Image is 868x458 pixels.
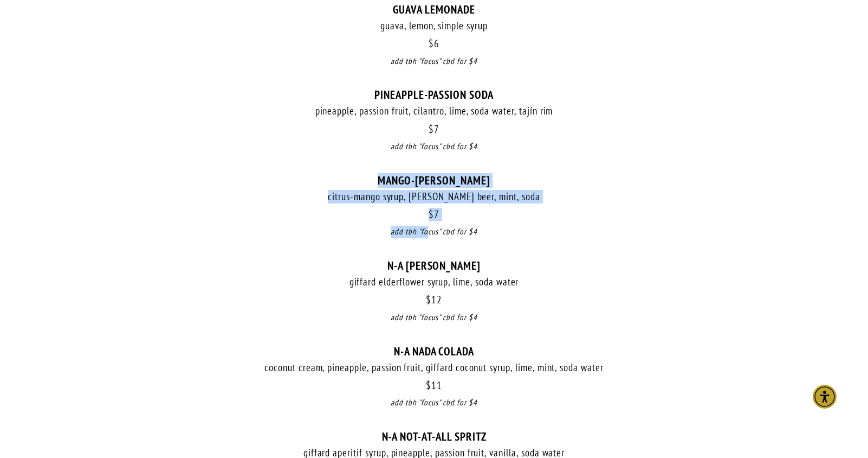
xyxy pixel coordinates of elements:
div: PINEAPPLE-PASSION SODA [98,88,770,101]
div: 12 [98,294,770,306]
span: $ [429,37,434,50]
div: 7 [98,208,770,221]
div: add tbh "focus" cbd for $4 [98,226,770,238]
div: add tbh "focus" cbd for $4 [98,311,770,324]
div: N-A NADA COLADA [98,345,770,358]
div: pineapple, passion fruit, cilantro, lime, soda water, tajín rim [98,104,770,118]
span: $ [426,379,431,392]
div: giffard elderflower syrup, lime, soda water [98,275,770,289]
div: guava, lemon, simple syrup [98,19,770,33]
div: add tbh "focus" cbd for $4 [98,397,770,409]
span: $ [429,123,434,136]
div: 11 [98,379,770,392]
div: add tbh "focus" cbd for $4 [98,141,770,153]
div: GUAVA LEMONADE [98,3,770,16]
div: Accessibility Menu [813,385,837,409]
div: N-A [PERSON_NAME] [98,259,770,272]
div: coconut cream, pineapple, passion fruit, giffard coconut syrup, lime, mint, soda water [98,361,770,374]
div: 6 [98,37,770,50]
div: 7 [98,123,770,136]
span: $ [429,208,434,221]
div: N-A NOT-AT-ALL SPRITZ [98,430,770,443]
div: MANGO-[PERSON_NAME] [98,174,770,187]
div: add tbh "focus" cbd for $4 [98,55,770,68]
span: $ [426,293,431,306]
div: citrus-mango syrup, [PERSON_NAME] beer, mint, soda [98,190,770,203]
